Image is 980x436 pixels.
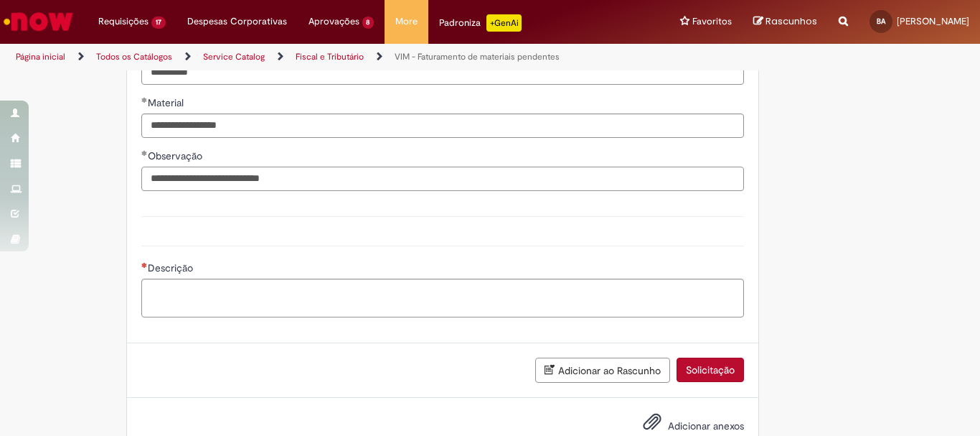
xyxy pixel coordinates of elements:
[187,14,287,29] span: Despesas Corporativas
[141,150,148,156] span: Obrigatório Preenchido
[668,419,744,432] span: Adicionar anexos
[765,14,817,28] span: Rascunhos
[11,44,643,70] ul: Trilhas de página
[151,17,166,29] span: 17
[362,17,374,29] span: 8
[148,261,196,274] span: Descrição
[677,358,744,382] button: Solicitação
[877,17,885,26] span: BA
[141,279,744,317] textarea: Descrição
[203,51,265,62] a: Service Catalog
[395,51,560,62] a: VIM - Faturamento de materiais pendentes
[141,167,744,191] input: Observação
[141,60,744,85] input: Pedido
[395,14,418,29] span: More
[535,358,670,383] button: Adicionar ao Rascunho
[16,51,65,62] a: Página inicial
[148,149,205,162] span: Observação
[486,14,522,32] p: +GenAi
[296,51,364,62] a: Fiscal e Tributário
[753,15,817,29] a: Rascunhos
[148,96,187,109] span: Material
[141,262,148,268] span: Necessários
[1,7,75,36] img: ServiceNow
[141,113,744,138] input: Material
[308,14,359,29] span: Aprovações
[439,14,522,32] div: Padroniza
[96,51,172,62] a: Todos os Catálogos
[98,14,149,29] span: Requisições
[141,97,148,103] span: Obrigatório Preenchido
[692,14,732,29] span: Favoritos
[897,15,969,27] span: [PERSON_NAME]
